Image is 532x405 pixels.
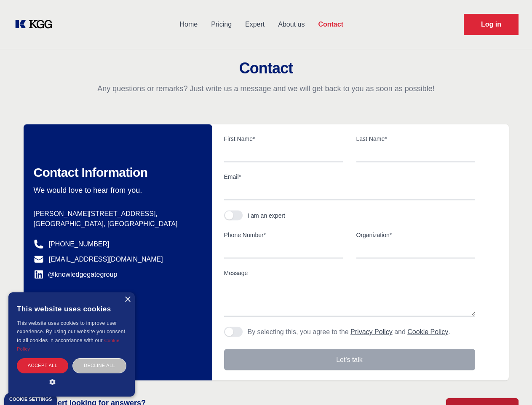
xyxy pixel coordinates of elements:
[248,211,286,220] div: I am an expert
[17,320,125,343] span: This website uses cookies to improve user experience. By using our website you consent to all coo...
[356,135,475,143] label: Last Name*
[224,269,475,277] label: Message
[407,328,448,335] a: Cookie Policy
[224,135,343,143] label: First Name*
[49,254,163,265] a: [EMAIL_ADDRESS][DOMAIN_NAME]
[17,338,120,351] a: Cookie Policy
[13,18,59,31] a: KOL Knowledge Platform: Talk to Key External Experts (KEE)
[464,14,519,35] a: Request Demo
[350,328,393,335] a: Privacy Policy
[34,270,118,280] a: @knowledgegategroup
[271,13,311,35] a: About us
[238,13,271,35] a: Expert
[72,358,126,373] div: Decline all
[17,299,126,319] div: This website uses cookies
[9,397,52,402] div: Cookie settings
[10,84,522,94] p: Any questions or remarks? Just write us a message and we will get back to you as soon as possible!
[34,165,199,180] h2: Contact Information
[173,13,204,35] a: Home
[204,13,238,35] a: Pricing
[17,358,68,373] div: Accept all
[490,364,532,405] iframe: Chat Widget
[34,219,199,229] p: [GEOGRAPHIC_DATA], [GEOGRAPHIC_DATA]
[311,13,350,35] a: Contact
[49,239,110,249] a: [PHONE_NUMBER]
[248,327,450,337] p: By selecting this, you agree to the and .
[224,349,475,370] button: Let's talk
[224,231,343,239] label: Phone Number*
[224,173,475,181] label: Email*
[34,185,199,195] p: We would love to hear from you.
[356,231,475,239] label: Organization*
[10,60,522,77] h2: Contact
[124,297,131,303] div: Close
[34,209,199,219] p: [PERSON_NAME][STREET_ADDRESS],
